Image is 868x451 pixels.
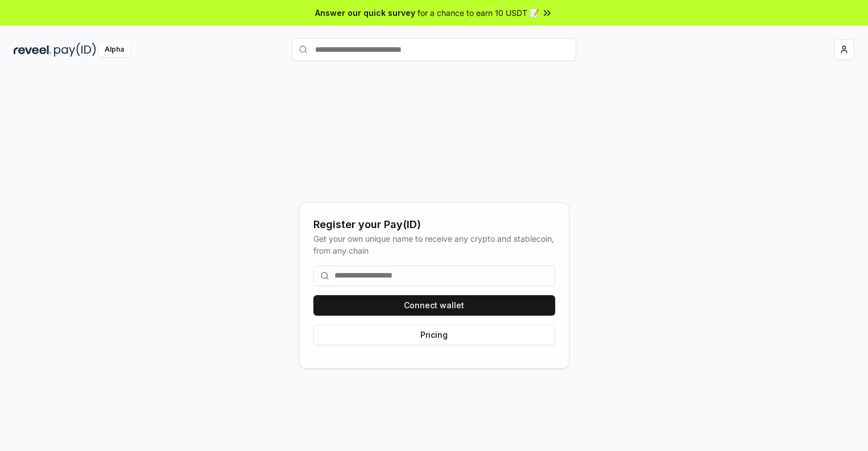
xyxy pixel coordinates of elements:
div: Alpha [98,43,130,57]
div: Get your own unique name to receive any crypto and stablecoin, from any chain [313,233,555,256]
div: Register your Pay(ID) [313,217,555,233]
img: pay_id [54,43,96,57]
img: reveel_dark [14,43,52,57]
span: Answer our quick survey [315,7,415,19]
button: Pricing [313,325,555,345]
button: Connect wallet [313,295,555,316]
span: for a chance to earn 10 USDT 📝 [418,7,539,19]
